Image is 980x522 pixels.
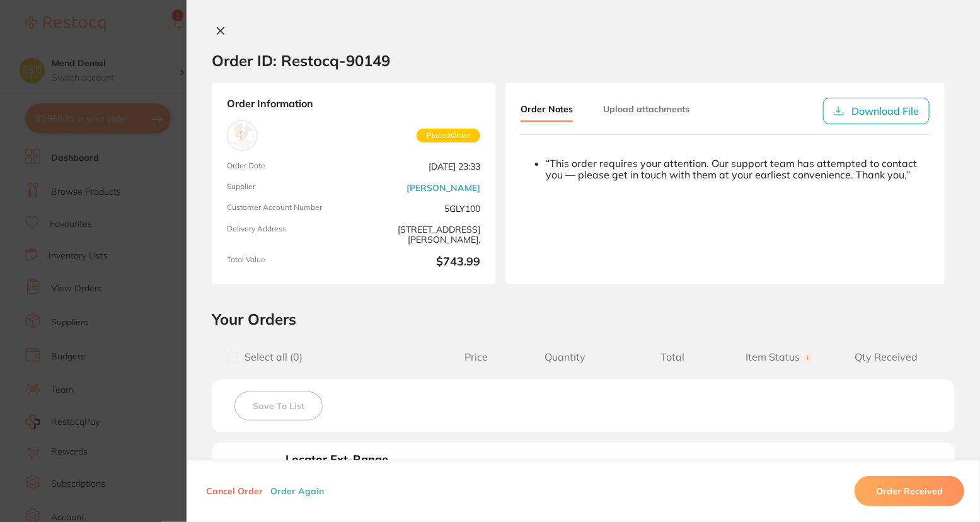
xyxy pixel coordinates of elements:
h2: Order ID: Restocq- 90149 [212,51,390,70]
b: Locator Ext-Range Replac. [DEMOGRAPHIC_DATA] green 4Pack [285,453,418,506]
span: Select all ( 0 ) [238,351,303,363]
p: Message from Restocq, sent 17h ago [55,221,224,233]
span: Supplier [227,182,349,193]
h2: Your Orders [212,310,955,328]
span: Total Value [227,255,349,269]
a: [PERSON_NAME] [406,183,480,193]
button: Cancel Order [202,485,267,497]
img: Henry Schein Halas [230,124,254,148]
span: Order Date [227,161,349,172]
span: Delivery Address [227,224,349,245]
button: Order Notes [521,98,573,122]
span: Price [441,351,512,363]
div: Hi Mend, ​ Starting [DATE], we’re making some updates to our product offerings on the Restocq pla... [55,27,224,323]
span: Placed Order [417,129,480,142]
button: Order Again [267,485,328,497]
span: Qty Received [833,351,940,363]
button: Save To List [234,391,323,420]
strong: Order Information [227,98,480,110]
span: Customer Account Number [227,203,349,214]
span: Item Status [726,351,833,363]
span: 5GLY100 [359,203,480,214]
span: Quantity [512,351,619,363]
div: message notification from Restocq, 17h ago. Hi Mend, ​ Starting 11 August, we’re making some upda... [19,19,233,241]
b: $743.99 [359,255,480,269]
div: “This order requires your attention. Our support team has attempted to contact you — please get i... [546,158,930,181]
span: Total [619,351,726,363]
button: Upload attachments [603,98,689,120]
span: [DATE] 23:33 [359,161,480,172]
img: Profile image for Restocq [28,30,49,50]
div: Message content [55,27,224,216]
button: Download File [823,98,930,124]
button: Order Received [855,476,964,506]
span: [STREET_ADDRESS][PERSON_NAME], [359,224,480,245]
